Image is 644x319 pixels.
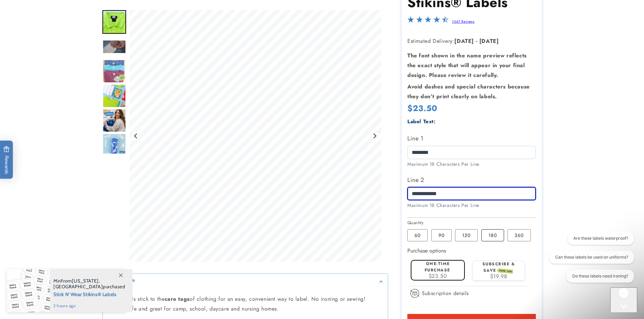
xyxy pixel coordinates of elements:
p: Estimated Delivery: [407,36,536,46]
span: Stick N' Wear Stikins® Labels [53,290,125,298]
strong: care tags [165,295,190,303]
strong: Avoid dashes and special characters because they don’t print clearly on labels. [407,83,530,100]
iframe: Gorgias live chat messenger [610,287,637,312]
div: Go to slide 6 [102,109,126,132]
a: 1067 Reviews - open in a new tab [452,19,474,24]
img: Stick N' Wear® Labels - Label Land [102,59,126,83]
strong: [DATE] [479,37,499,45]
label: Line 2 [407,175,536,185]
span: [GEOGRAPHIC_DATA] [53,284,103,290]
span: 4.7-star overall rating [407,18,449,26]
label: 90 [431,229,452,241]
legend: Quantity [407,219,424,226]
label: 180 [481,229,504,241]
span: 2 hours ago [53,303,125,309]
label: Purchase options [407,247,446,255]
span: SAVE 15% [498,268,513,274]
div: Go to slide 5 [102,84,126,108]
label: Subscribe & save [482,261,515,273]
label: 360 [507,229,531,241]
iframe: Gorgias live chat conversation starters [544,232,637,289]
label: Label Text: [407,118,436,125]
label: One-time purchase [425,261,450,273]
span: $19.98 [490,272,507,280]
img: Stick N' Wear® Labels - Label Land [102,133,126,157]
label: 60 [407,229,428,241]
div: Maximum 18 Characters Per Line [407,161,536,168]
div: Go to slide 2 [102,10,126,34]
strong: - [476,37,478,45]
label: Line 1 [407,133,536,144]
span: $23.50 [429,272,447,280]
span: $23.50 [407,102,437,114]
iframe: Sign Up via Text for Offers [5,265,86,285]
div: Go to slide 4 [102,59,126,83]
span: from , purchased [53,278,125,290]
button: Next slide [370,131,379,140]
span: Rewards [3,146,10,174]
img: Stick N' Wear® Labels - Label Land [102,109,126,132]
strong: The font shown in the name preview reflects the exact style that will appear in your final design... [407,52,527,79]
p: These labels stick to the of clothing for an easy, convenient way to label. No ironing or sewing!... [106,294,384,314]
img: null [102,39,126,53]
div: Go to slide 3 [102,35,126,58]
summary: Description [103,274,388,289]
img: Stick N' Wear® Labels - Label Land [102,84,126,108]
img: Stick N' Wear® Labels - Label Land [102,10,126,34]
div: Go to slide 7 [102,133,126,157]
strong: [DATE] [454,37,474,45]
label: 120 [455,229,478,241]
button: Previous slide [132,131,141,140]
span: Subscription details [422,289,469,297]
div: Maximum 18 Characters Per Line [407,202,536,209]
